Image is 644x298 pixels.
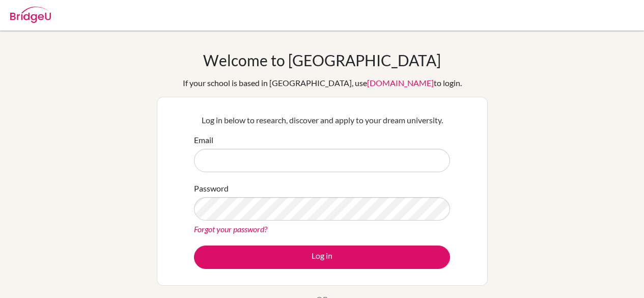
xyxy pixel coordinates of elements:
p: Log in below to research, discover and apply to your dream university. [194,114,450,126]
h1: Welcome to [GEOGRAPHIC_DATA] [203,51,441,69]
a: [DOMAIN_NAME] [367,78,434,88]
img: Bridge-U [10,7,51,23]
button: Log in [194,246,450,269]
label: Email [194,134,213,146]
div: If your school is based in [GEOGRAPHIC_DATA], use to login. [183,77,462,89]
a: Forgot your password? [194,224,267,234]
label: Password [194,182,229,195]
